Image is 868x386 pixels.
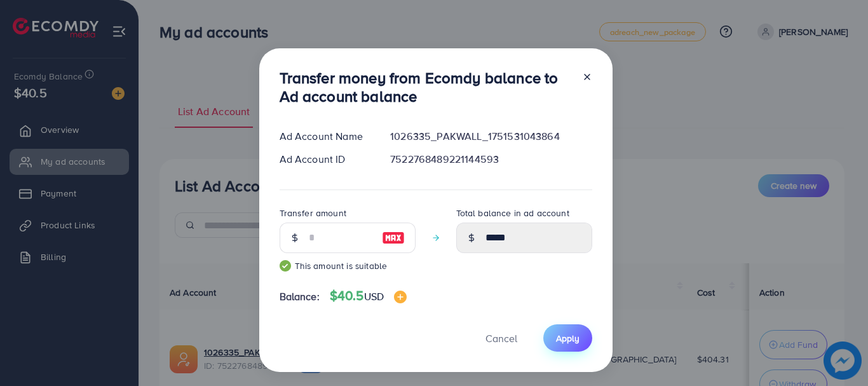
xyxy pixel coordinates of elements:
button: Cancel [470,324,533,352]
h3: Transfer money from Ecomdy balance to Ad account balance [280,69,572,106]
label: Total balance in ad account [456,207,569,219]
div: 7522768489221144593 [380,152,602,167]
span: USD [364,289,384,303]
h4: $40.5 [330,288,407,304]
button: Apply [543,324,592,352]
img: image [382,230,405,245]
span: Cancel [485,331,517,345]
div: Ad Account Name [269,129,381,144]
span: Apply [556,332,580,345]
div: Ad Account ID [269,152,381,167]
span: Balance: [280,289,320,304]
label: Transfer amount [280,207,346,219]
img: guide [280,260,291,272]
div: 1026335_PAKWALL_1751531043864 [380,129,602,144]
small: This amount is suitable [280,259,416,272]
img: image [394,291,407,303]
